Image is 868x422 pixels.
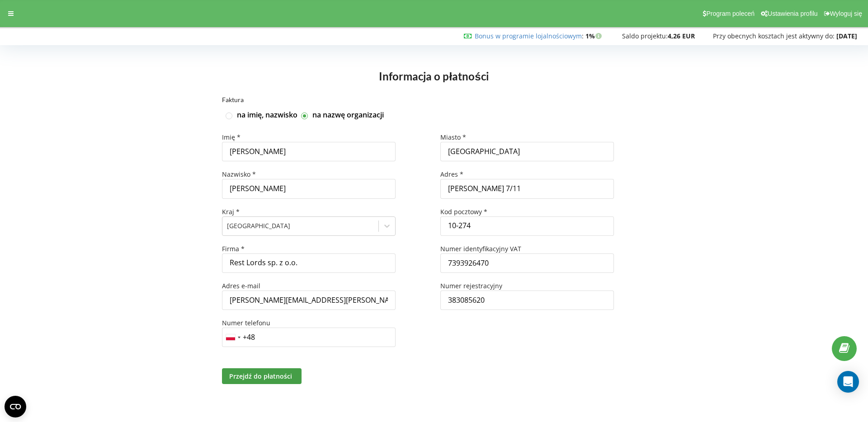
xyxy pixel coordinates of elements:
span: Wyloguj się [830,10,862,17]
strong: 4,26 EUR [668,32,695,40]
span: Adres * [440,170,463,178]
span: Adres e-mail [222,281,260,290]
span: Nazwisko * [222,170,256,178]
span: Miasto * [440,133,466,141]
div: Open Intercom Messenger [837,371,859,393]
button: Open CMP widget [5,396,26,417]
span: Kraj * [222,207,240,216]
span: Saldo projektu: [622,32,668,40]
button: Przejdź do płatności [222,368,302,384]
label: na nazwę organizacji [312,110,384,120]
label: na imię, nazwisko [237,110,297,120]
strong: 1% [585,32,604,40]
span: Ustawienia profilu [768,10,818,17]
span: Faktura [222,96,244,103]
span: : [475,32,584,40]
div: Telephone country code [222,328,243,347]
span: Program poleceń [706,10,755,17]
span: Kod pocztowy * [440,207,487,216]
span: Numer identyfikacyjny VAT [440,244,521,253]
span: Imię * [222,133,241,141]
span: Numer telefonu [222,319,270,327]
a: Bonus w programie lojalnościowym [475,32,582,40]
span: Przy obecnych kosztach jest aktywny do: [713,32,835,40]
strong: [DATE] [836,32,857,40]
span: Firma * [222,244,245,253]
span: Przejdź do płatności [229,372,292,380]
span: Informacja o płatności [379,70,489,83]
span: Numer rejestracyjny [440,281,502,290]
